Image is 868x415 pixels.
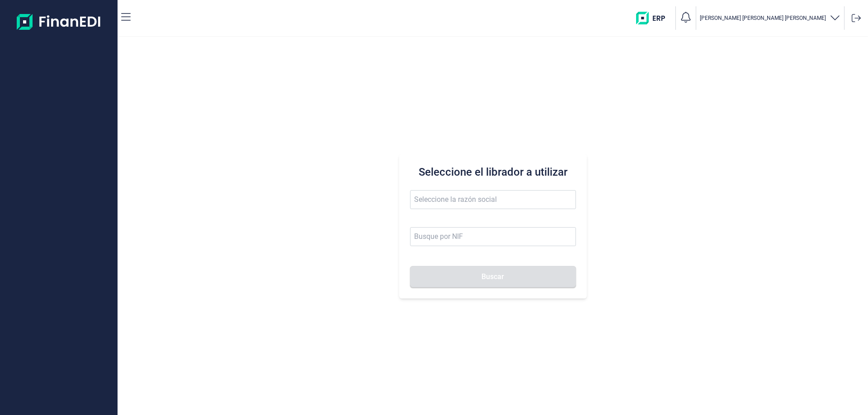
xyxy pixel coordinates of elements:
[410,190,576,209] input: Seleccione la razón social
[17,7,101,36] img: Logo de aplicación
[410,227,576,246] input: Busque por NIF
[410,266,576,288] button: Buscar
[636,12,672,24] img: erp
[481,273,504,280] span: Buscar
[410,165,576,179] h3: Seleccione el librador a utilizar
[700,12,840,25] button: [PERSON_NAME] [PERSON_NAME] [PERSON_NAME]
[700,14,826,22] p: [PERSON_NAME] [PERSON_NAME] [PERSON_NAME]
